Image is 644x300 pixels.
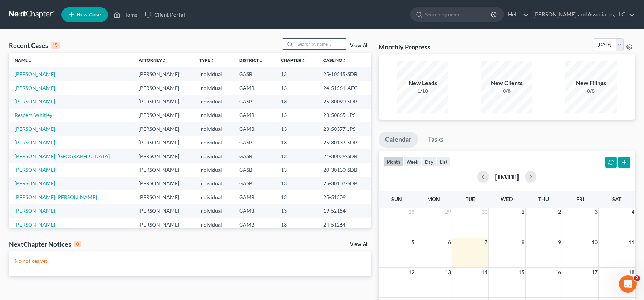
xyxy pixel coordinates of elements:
span: Sun [392,196,402,202]
div: 0 [74,241,81,247]
td: [PERSON_NAME] [133,95,193,108]
td: 13 [275,190,317,204]
a: [PERSON_NAME] [15,139,55,145]
span: Tue [466,196,475,202]
td: [PERSON_NAME] [133,109,193,122]
td: [PERSON_NAME] [133,190,193,204]
a: View All [350,43,368,48]
div: 15 [51,42,60,49]
a: [PERSON_NAME] [15,221,55,228]
p: No notices yet! [15,257,365,265]
td: Individual [193,163,233,176]
td: 13 [275,122,317,136]
span: Fri [576,196,584,202]
td: 24-51561-AEC [318,81,371,95]
input: Search by name... [295,39,347,49]
span: 17 [591,268,598,277]
td: GASB [234,177,275,190]
div: New Filings [565,79,617,87]
td: GAMB [234,190,275,204]
a: [PERSON_NAME] [15,126,55,132]
div: 0/8 [565,87,617,95]
td: [PERSON_NAME] [133,122,193,136]
a: [PERSON_NAME] [15,71,55,77]
td: Individual [193,218,233,231]
i: unfold_more [343,58,347,63]
td: GAMB [234,122,275,136]
span: Thu [538,196,549,202]
span: 10 [591,238,598,247]
span: 9 [557,238,562,247]
td: Individual [193,122,233,136]
button: month [384,157,403,167]
td: GASB [234,149,275,163]
a: View All [350,242,368,247]
td: [PERSON_NAME] [133,136,193,149]
button: week [403,157,422,167]
i: unfold_more [301,58,306,63]
td: Individual [193,136,233,149]
td: 21-30039-SDB [318,149,371,163]
button: list [437,157,451,167]
td: 13 [275,218,317,231]
span: 3 [594,208,598,216]
td: GAMB [234,109,275,122]
a: Calendar [379,132,418,148]
a: Client Portal [141,8,189,21]
a: Home [110,8,141,21]
span: Sat [612,196,621,202]
td: Individual [193,95,233,108]
td: GAMB [234,81,275,95]
span: 6 [447,238,452,247]
a: Attorneyunfold_more [139,57,166,63]
td: Individual [193,67,233,81]
a: [PERSON_NAME] [15,98,55,105]
td: [PERSON_NAME] [133,204,193,218]
span: 4 [631,208,635,216]
a: Districtunfold_more [240,57,264,63]
span: Mon [427,196,440,202]
td: 13 [275,149,317,163]
h2: [DATE] [495,173,519,181]
td: GASB [234,95,275,108]
td: 20-30130-SDB [318,163,371,176]
td: Individual [193,109,233,122]
span: 18 [628,268,635,277]
td: 25-10515-SDB [318,67,371,81]
div: New Clients [481,79,532,87]
span: 2 [634,275,640,281]
a: Case Nounfold_more [324,57,347,63]
a: Tasks [421,132,450,148]
span: 8 [521,238,525,247]
td: Individual [193,81,233,95]
td: 23-50865-JPS [318,109,371,122]
span: 16 [554,268,562,277]
td: 25-30137-SDB [318,136,371,149]
td: 19-52154 [318,204,371,218]
a: [PERSON_NAME] [15,167,55,173]
td: 13 [275,109,317,122]
span: 12 [408,268,415,277]
span: 5 [411,238,415,247]
td: [PERSON_NAME] [133,218,193,231]
a: [PERSON_NAME], [GEOGRAPHIC_DATA] [15,153,110,159]
span: 15 [518,268,525,277]
td: 13 [275,95,317,108]
td: 25-51509 [318,190,371,204]
td: GASB [234,67,275,81]
td: 13 [275,163,317,176]
div: NextChapter Notices [9,240,81,248]
span: 13 [444,268,452,277]
iframe: Intercom live chat [619,275,637,293]
span: 29 [444,208,452,216]
a: Chapterunfold_more [281,57,306,63]
div: 1/10 [397,87,448,95]
a: [PERSON_NAME] [15,180,55,186]
td: 13 [275,136,317,149]
td: Individual [193,204,233,218]
a: [PERSON_NAME] [PERSON_NAME] [15,194,97,200]
i: unfold_more [259,58,264,63]
span: Wed [501,196,513,202]
span: 14 [481,268,488,277]
span: New Case [76,12,101,18]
